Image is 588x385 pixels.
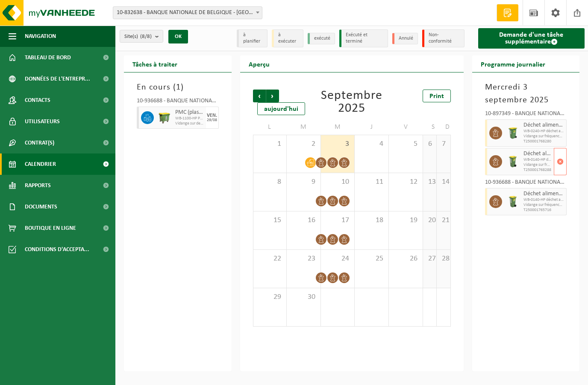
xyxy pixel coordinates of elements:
[25,175,51,196] span: Rapports
[113,6,262,19] span: 10-832638 - BANQUE NATIONALE DE BELGIQUE - BRUXELLES
[393,177,418,187] span: 12
[506,195,519,208] img: WB-0140-HPE-GN-50
[287,119,321,135] td: M
[441,139,446,149] span: 7
[393,139,418,149] span: 5
[258,292,282,302] span: 29
[325,216,350,225] span: 17
[207,113,217,118] div: VEN.
[325,254,350,263] span: 24
[485,179,567,188] div: 10-936688 - BANQUE NATIONALE ZELLIK - ZELLIK
[437,119,450,135] td: D
[25,217,76,239] span: Boutique en ligne
[393,254,418,263] span: 26
[325,177,350,187] span: 10
[359,216,384,225] span: 18
[137,98,219,107] div: 10-936688 - BANQUE NATIONALE ZELLIK - ZELLIK
[441,177,446,187] span: 14
[25,111,60,132] span: Utilisateurs
[423,119,437,135] td: S
[25,90,50,111] span: Contacts
[272,29,303,47] li: à exécuter
[523,139,564,144] span: T250001768280
[257,102,305,115] div: aujourd'hui
[240,55,278,72] h2: Aperçu
[258,177,282,187] span: 8
[485,81,567,107] h3: Mercredi 3 septembre 2025
[175,121,204,126] span: Vidange sur demande - passage dans une tournée fixe
[392,33,418,44] li: Annulé
[427,177,432,187] span: 13
[523,203,564,208] span: Vidange sur fréquence fixe
[113,7,262,19] span: 10-832638 - BANQUE NATIONALE DE BELGIQUE - BRUXELLES
[441,254,446,263] span: 28
[359,254,384,263] span: 25
[523,208,564,213] span: T250001765716
[258,139,282,149] span: 1
[523,134,564,139] span: Vidange sur fréquence fixe
[25,132,54,153] span: Contrat(s)
[253,119,287,135] td: L
[478,28,585,49] a: Demande d'une tâche supplémentaire
[523,191,564,197] span: Déchet alimentaire, contenant des produits d'origine animale, non emballé, catégorie 3
[523,157,552,162] span: WB-0140-HP déchet alimentaire, contenant des produits d'orig
[207,118,217,122] div: 29/08
[176,83,181,92] span: 1
[291,177,316,187] span: 9
[506,155,519,168] img: WB-0140-HPE-GN-50
[25,153,56,175] span: Calendrier
[339,29,388,47] li: Exécuté et terminé
[291,292,316,302] span: 30
[427,139,432,149] span: 6
[291,216,316,225] span: 16
[25,68,90,90] span: Données de l'entrepr...
[427,254,432,263] span: 27
[258,216,282,225] span: 15
[506,127,519,139] img: WB-0240-HPE-GN-50
[25,196,57,217] span: Documents
[325,139,350,149] span: 3
[168,30,188,43] button: OK
[258,254,282,263] span: 22
[291,254,316,263] span: 23
[523,168,552,173] span: T250001768288
[389,119,423,135] td: V
[317,90,386,115] div: Septembre 2025
[158,111,171,124] img: WB-1100-HPE-GN-50
[523,129,564,134] span: WB-0240-HP déchet alimentaire, contenant des produits d'orig
[422,29,465,47] li: Non-conformité
[393,216,418,225] span: 19
[266,90,279,102] span: Suivant
[523,151,552,157] span: Déchet alimentaire, contenant des produits d'origine animale, non emballé, catégorie 3
[253,90,266,102] span: Précédent
[359,177,384,187] span: 11
[423,90,451,102] a: Print
[140,34,152,39] count: (8/8)
[523,197,564,203] span: WB-0140-HP déchet alimentaire, contenant des produits d'orig
[355,119,389,135] td: J
[25,239,89,260] span: Conditions d'accepta...
[124,55,186,72] h2: Tâches à traiter
[472,55,554,72] h2: Programme journalier
[523,122,564,129] span: Déchet alimentaire, contenant des produits d'origine animale, non emballé, catégorie 3
[359,139,384,149] span: 4
[441,216,446,225] span: 21
[175,116,204,121] span: WB-1100-HP PMC (plastique, métal, carton boisson) (industrie
[485,111,567,119] div: 10-897349 - BANQUE NATIONALE DE BELGIQUE - COMEDIENS BNB 2 - [GEOGRAPHIC_DATA]
[120,30,163,43] button: Site(s)(8/8)
[137,81,219,94] h3: En cours ( )
[523,162,552,168] span: Vidange sur fréquence fixe
[427,216,432,225] span: 20
[25,47,71,68] span: Tableau de bord
[321,119,355,135] td: M
[308,33,335,44] li: exécuté
[25,26,56,47] span: Navigation
[429,93,444,100] span: Print
[175,109,204,116] span: PMC (plastique, métal, carton boisson) (industriel)
[124,30,152,43] span: Site(s)
[291,139,316,149] span: 2
[237,29,268,47] li: à planifier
